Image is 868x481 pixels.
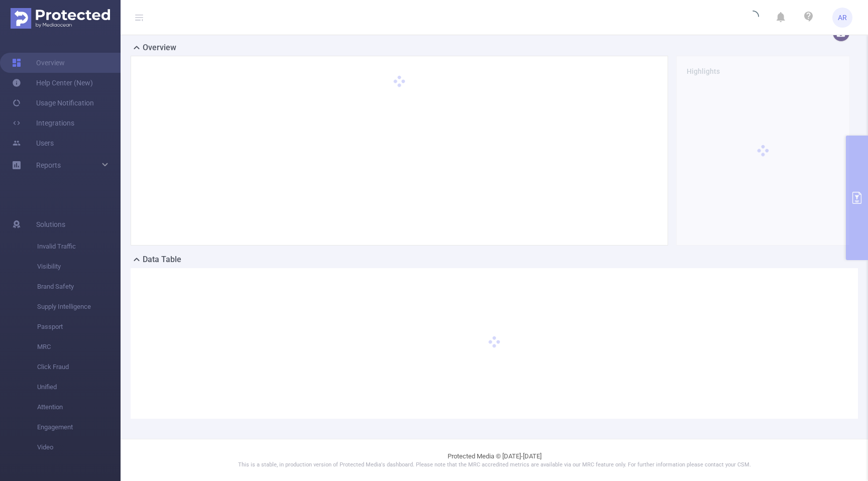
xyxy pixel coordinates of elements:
span: MRC [37,337,121,357]
span: AR [838,8,847,28]
a: Overview [12,53,65,73]
a: Help Center (New) [12,73,93,93]
span: Unified [37,377,121,397]
span: Video [37,437,121,457]
h2: Overview [143,42,176,54]
h2: Data Table [143,254,181,266]
span: Supply Intelligence [37,297,121,317]
i: icon: loading [747,11,759,25]
span: Brand Safety [37,277,121,297]
span: Click Fraud [37,357,121,377]
span: Passport [37,317,121,337]
span: Invalid Traffic [37,236,121,257]
span: Solutions [36,214,65,234]
img: Protected Media [11,8,110,29]
span: Engagement [37,417,121,437]
a: Users [12,133,54,153]
a: Usage Notification [12,93,94,113]
span: Visibility [37,257,121,277]
p: This is a stable, in production version of Protected Media's dashboard. Please note that the MRC ... [146,461,843,469]
a: Integrations [12,113,74,133]
span: Attention [37,397,121,417]
a: Reports [36,155,61,175]
span: Reports [36,161,61,169]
